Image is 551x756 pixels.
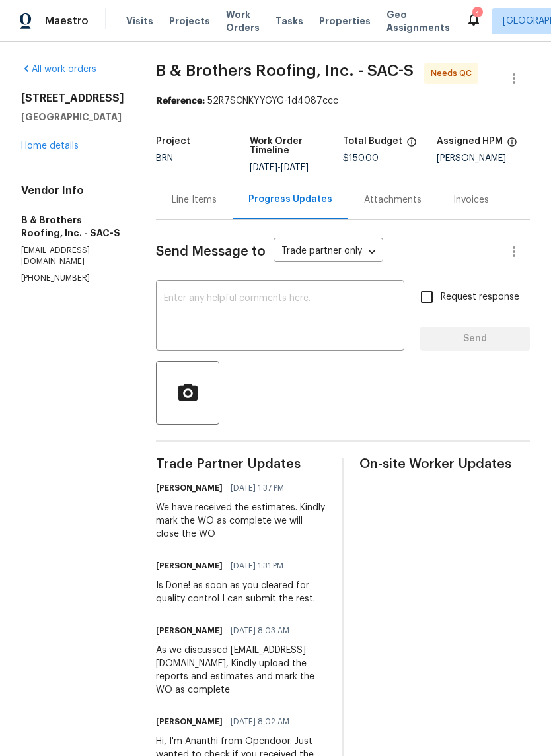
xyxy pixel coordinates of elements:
[156,245,266,258] span: Send Message to
[250,137,344,155] h5: Work Order Timeline
[231,715,289,728] span: [DATE] 8:02 AM
[453,193,489,207] div: Invoices
[231,624,289,637] span: [DATE] 8:03 AM
[281,163,309,172] span: [DATE]
[319,15,371,28] span: Properties
[21,273,124,284] p: [PHONE_NUMBER]
[21,245,124,267] p: [EMAIL_ADDRESS][DOMAIN_NAME]
[248,193,332,206] div: Progress Updates
[274,241,383,263] div: Trade partner only
[21,65,96,74] a: All work orders
[21,213,124,240] h5: B & Brothers Roofing, Inc. - SAC-S
[21,92,124,105] h2: [STREET_ADDRESS]
[364,193,422,207] div: Attachments
[156,559,223,572] h6: [PERSON_NAME]
[406,137,417,154] span: The total cost of line items that have been proposed by Opendoor. This sum includes line items th...
[472,8,482,21] div: 1
[359,458,530,471] span: On-site Worker Updates
[156,63,414,79] span: B & Brothers Roofing, Inc. - SAC-S
[156,624,223,637] h6: [PERSON_NAME]
[226,8,260,34] span: Work Orders
[156,137,190,146] h5: Project
[156,481,223,495] h6: [PERSON_NAME]
[441,291,519,304] span: Request response
[343,154,379,163] span: $150.00
[156,94,530,108] div: 52R7SCNKYYGYG-1d4087ccc
[431,67,477,80] span: Needs QC
[231,481,284,495] span: [DATE] 1:37 PM
[275,17,303,26] span: Tasks
[437,154,531,163] div: [PERSON_NAME]
[21,110,124,123] h5: [GEOGRAPHIC_DATA]
[172,193,217,207] div: Line Items
[250,163,309,172] span: -
[45,15,89,28] span: Maestro
[156,96,205,106] b: Reference:
[250,163,277,172] span: [DATE]
[21,141,79,151] a: Home details
[169,15,210,28] span: Projects
[156,458,326,471] span: Trade Partner Updates
[437,137,503,146] h5: Assigned HPM
[156,715,223,728] h6: [PERSON_NAME]
[386,8,450,34] span: Geo Assignments
[343,137,402,146] h5: Total Budget
[156,154,173,163] span: BRN
[156,644,326,697] div: As we discussed [EMAIL_ADDRESS][DOMAIN_NAME], Kindly upload the reports and estimates and mark th...
[126,15,153,28] span: Visits
[507,137,517,154] span: The hpm assigned to this work order.
[156,579,326,605] div: Is Done! as soon as you cleared for quality control I can submit the rest.
[156,501,326,541] div: We have received the estimates. Kindly mark the WO as complete we will close the WO
[21,184,124,197] h4: Vendor Info
[231,559,283,572] span: [DATE] 1:31 PM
